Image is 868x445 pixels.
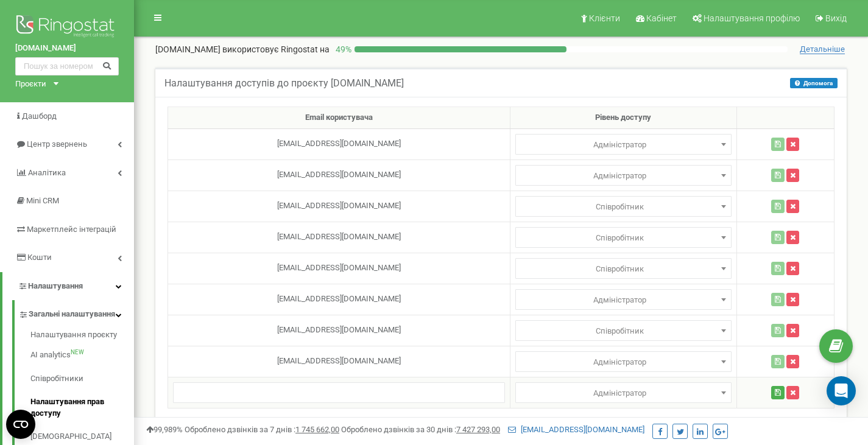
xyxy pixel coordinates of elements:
[2,272,134,301] a: Налаштування
[22,111,57,121] span: Дашборд
[646,13,677,23] span: Кабінет
[15,57,119,75] input: Пошук за номером
[168,159,510,191] td: [EMAIL_ADDRESS][DOMAIN_NAME]
[790,78,838,88] button: Допомога
[185,425,339,434] span: Оброблено дзвінків за 7 днів :
[786,386,799,399] button: Видалити
[168,107,510,129] th: Email користувача
[515,351,731,372] span: Адміністратор
[515,289,731,310] span: Адміністратор
[29,309,115,320] span: Загальні налаштування
[520,292,727,309] span: Адміністратор
[146,425,183,434] span: 99,989%
[168,253,510,284] td: [EMAIL_ADDRESS][DOMAIN_NAME]
[164,78,404,89] h5: Налаштування доступів до проєкту [DOMAIN_NAME]
[515,320,731,341] span: Адміністратор
[456,425,500,434] u: 7 427 293,00
[295,425,339,434] u: 1 745 662,00
[27,225,116,234] span: Маркетплейс інтеграцій
[825,13,847,23] span: Вихід
[520,385,727,402] span: Адміністратор
[515,227,731,248] span: Адміністратор
[508,425,644,434] a: [EMAIL_ADDRESS][DOMAIN_NAME]
[515,196,731,217] span: Адміністратор
[341,425,500,434] span: Оброблено дзвінків за 30 днів :
[515,165,731,186] span: Адміністратор
[520,354,727,371] span: Адміністратор
[520,261,727,278] span: Співробітник
[168,128,510,159] td: [EMAIL_ADDRESS][DOMAIN_NAME]
[30,343,134,367] a: AI analyticsNEW
[704,13,800,23] span: Налаштування профілю
[520,167,727,184] span: Адміністратор
[168,315,510,346] td: [EMAIL_ADDRESS][DOMAIN_NAME]
[330,43,355,55] p: 49 %
[168,284,510,315] td: [EMAIL_ADDRESS][DOMAIN_NAME]
[222,44,330,54] span: використовує Ringostat на
[510,107,736,129] th: Рівень доступу
[168,346,510,377] td: [EMAIL_ADDRESS][DOMAIN_NAME]
[771,386,785,399] button: Зберегти
[800,44,845,54] span: Детальніше
[168,191,510,222] td: [EMAIL_ADDRESS][DOMAIN_NAME]
[26,196,59,205] span: Mini CRM
[520,323,727,340] span: Співробітник
[30,329,134,344] a: Налаштування проєкту
[168,222,510,253] td: [EMAIL_ADDRESS][DOMAIN_NAME]
[515,258,731,279] span: Адміністратор
[30,367,134,391] a: Співробітники
[520,136,727,153] span: Адміністратор
[520,198,727,215] span: Співробітник
[18,300,134,325] a: Загальні налаштування
[155,43,330,55] p: [DOMAIN_NAME]
[30,390,134,425] a: Налаштування прав доступу
[15,43,119,54] a: [DOMAIN_NAME]
[515,134,731,155] span: Адміністратор
[589,13,620,23] span: Клієнти
[15,12,119,43] img: Ringostat logo
[27,253,52,262] span: Кошти
[28,281,83,290] span: Налаштування
[28,168,66,177] span: Аналiтика
[15,79,46,90] div: Проєкти
[520,230,727,247] span: Співробітник
[6,410,35,439] button: Open CMP widget
[27,139,87,149] span: Центр звернень
[515,382,731,403] span: Адміністратор
[827,376,856,405] div: Open Intercom Messenger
